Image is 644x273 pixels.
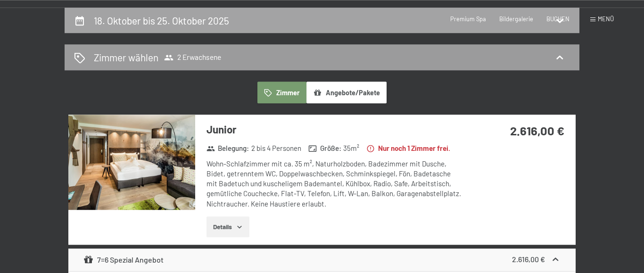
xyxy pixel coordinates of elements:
span: 2 bis 4 Personen [251,143,301,153]
span: Menü [598,15,614,23]
strong: 2.616,00 € [510,123,564,138]
img: mss_renderimg.php [68,115,195,210]
a: BUCHEN [546,15,570,23]
strong: Größe : [308,143,341,153]
strong: Belegung : [206,143,249,153]
button: Details [206,216,249,237]
button: Angebote/Pakete [306,82,387,103]
div: 7=6 Spezial Angebot [83,254,164,265]
a: Bildergalerie [499,15,533,23]
button: Zimmer [257,82,306,103]
span: 2 Erwachsene [164,53,221,62]
h3: Junior [206,122,462,137]
div: 7=6 Spezial Angebot2.616,00 € [68,248,576,271]
div: Wohn-Schlafzimmer mit ca. 35 m², Naturholzboden, Badezimmer mit Dusche, Bidet, getrenntem WC, Dop... [206,159,462,209]
strong: 2.616,00 € [512,255,545,264]
h2: Zimmer wählen [94,50,158,64]
a: Premium Spa [450,15,486,23]
h2: 18. Oktober bis 25. Oktober 2025 [94,15,229,26]
strong: Nur noch 1 Zimmer frei. [366,143,450,153]
span: 35 m² [343,143,359,153]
